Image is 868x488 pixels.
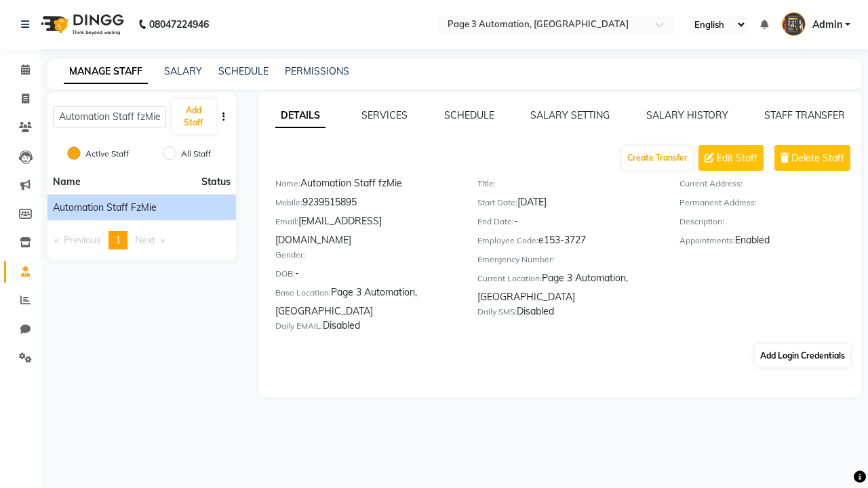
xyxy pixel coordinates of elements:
span: Previous [64,234,101,246]
button: Add Login Credentials [755,344,850,367]
span: Next [135,234,155,246]
a: PERMISSIONS [285,65,349,77]
div: - [275,266,457,285]
span: Edit Staff [717,151,757,165]
label: All Staff [181,148,211,160]
div: Disabled [477,304,659,323]
label: Active Staff [85,148,129,160]
a: SALARY HISTORY [646,109,728,121]
label: Current Location: [477,272,542,285]
span: Delete Staff [791,151,844,165]
a: SCHEDULE [444,109,494,121]
label: Daily EMAIL: [275,320,323,332]
label: Start Date: [477,197,517,209]
div: Page 3 Automation, [GEOGRAPHIC_DATA] [477,271,659,304]
div: Disabled [275,319,457,338]
div: Enabled [679,233,861,252]
div: [DATE] [477,195,659,214]
span: Automation Staff fzMie [53,201,157,215]
a: SALARY SETTING [530,109,610,121]
label: Mobile: [275,197,302,209]
span: 1 [115,234,121,246]
span: Admin [812,18,842,32]
label: Title: [477,178,496,190]
div: Page 3 Automation, [GEOGRAPHIC_DATA] [275,285,457,319]
a: SCHEDULE [218,65,269,77]
nav: Pagination [47,231,236,249]
div: Automation Staff fzMie [275,176,457,195]
img: logo [35,5,127,43]
a: SALARY [164,65,202,77]
label: Appointments: [679,235,735,247]
a: SERVICES [361,109,408,121]
a: STAFF TRANSFER [764,109,845,121]
span: Name [53,176,81,188]
b: 08047224946 [149,5,209,43]
button: Add Staff [172,99,216,134]
div: - [477,214,659,233]
label: Description: [679,216,724,228]
label: Current Address: [679,178,743,190]
label: Base Location: [275,287,331,299]
button: Create Transfer [622,146,693,169]
button: Edit Staff [698,145,764,171]
button: Delete Staff [774,145,850,171]
label: Employee Code: [477,235,538,247]
label: Gender: [275,249,305,261]
a: DETAILS [275,104,325,128]
label: Email: [275,216,298,228]
label: Permanent Address: [679,197,757,209]
label: Name: [275,178,300,190]
label: DOB: [275,268,295,280]
label: End Date: [477,216,514,228]
div: e153-3727 [477,233,659,252]
label: Emergency Number: [477,253,554,266]
input: Search Staff [53,106,166,127]
a: MANAGE STAFF [64,60,148,84]
img: Admin [782,12,806,36]
div: 9239515895 [275,195,457,214]
label: Daily SMS: [477,306,517,318]
span: Status [201,175,231,189]
div: [EMAIL_ADDRESS][DOMAIN_NAME] [275,214,457,247]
